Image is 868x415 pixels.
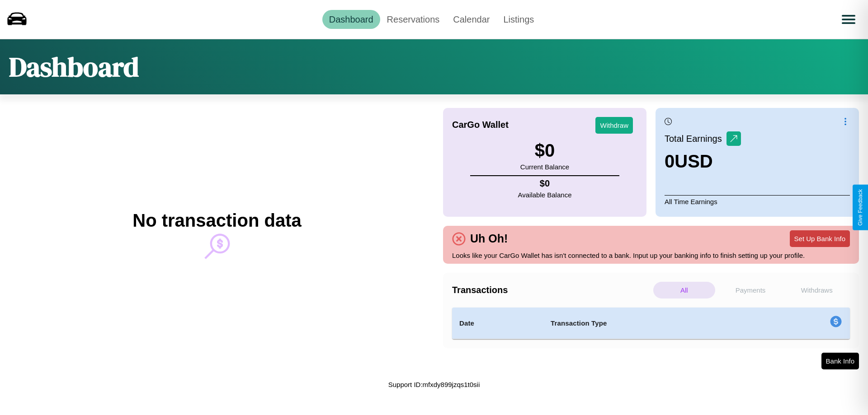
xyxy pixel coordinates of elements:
p: Current Balance [520,161,569,173]
button: Open menu [836,7,861,32]
div: Give Feedback [857,189,863,226]
p: Withdraws [786,282,848,298]
h4: CarGo Wallet [452,120,509,130]
h1: Dashboard [9,48,139,85]
p: All [653,282,715,298]
h4: Uh Oh! [466,232,512,245]
p: Looks like your CarGo Wallet has isn't connected to a bank. Input up your banking info to finish ... [452,249,850,261]
a: Listings [496,10,541,29]
p: Payments [720,282,782,298]
p: Total Earnings [665,131,726,147]
button: Bank Info [821,353,859,369]
a: Dashboard [322,10,380,29]
h4: $ 0 [518,178,572,189]
a: Calendar [446,10,496,29]
a: Reservations [380,10,447,29]
h2: No transaction data [132,210,301,231]
h3: $ 0 [520,140,569,161]
h3: 0 USD [665,151,741,172]
p: Support ID: mfxdy899jzqs1t0sii [388,378,480,391]
h4: Transaction Type [551,318,756,329]
button: Set Up Bank Info [790,230,850,247]
p: All Time Earnings [665,195,850,208]
h4: Transactions [452,285,651,295]
p: Available Balance [518,189,572,201]
table: simple table [452,308,850,339]
button: Withdraw [595,117,633,134]
h4: Date [459,318,536,329]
